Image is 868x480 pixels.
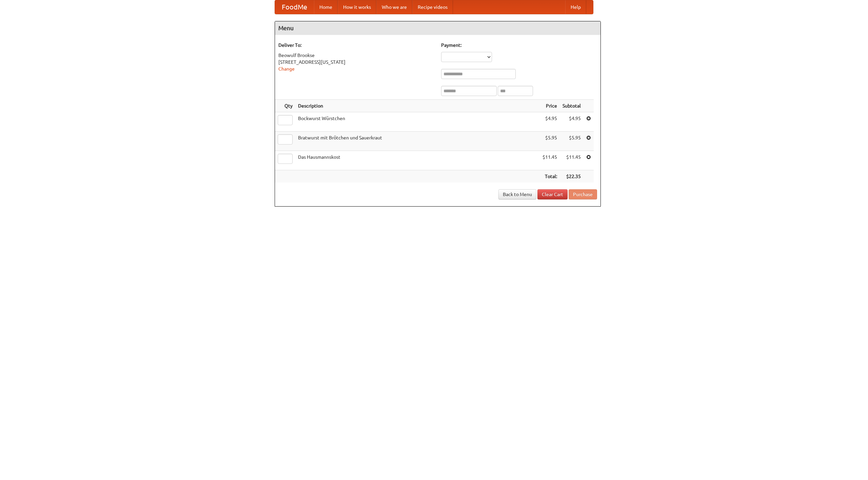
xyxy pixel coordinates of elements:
[540,100,560,112] th: Price
[376,0,412,14] a: Who we are
[278,42,434,49] h5: Deliver To:
[295,151,540,170] td: Das Hausmannskost
[540,170,560,183] th: Total:
[498,189,536,199] a: Back to Menu
[560,132,584,151] td: $5.95
[275,21,600,35] h4: Menu
[278,66,295,72] a: Change
[441,42,597,49] h5: Payment:
[338,0,376,14] a: How it works
[314,0,338,14] a: Home
[278,59,434,65] div: [STREET_ADDRESS][US_STATE]
[540,112,560,132] td: $4.95
[560,170,584,183] th: $22.35
[295,100,540,112] th: Description
[569,189,597,199] button: Purchase
[295,132,540,151] td: Bratwurst mit Brötchen und Sauerkraut
[537,189,568,199] a: Clear Cart
[565,0,586,14] a: Help
[278,52,434,59] div: Beowulf Brookse
[560,151,584,170] td: $11.45
[540,132,560,151] td: $5.95
[295,112,540,132] td: Bockwurst Würstchen
[540,151,560,170] td: $11.45
[560,112,584,132] td: $4.95
[560,100,584,112] th: Subtotal
[275,100,295,112] th: Qty
[412,0,453,14] a: Recipe videos
[275,0,314,14] a: FoodMe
